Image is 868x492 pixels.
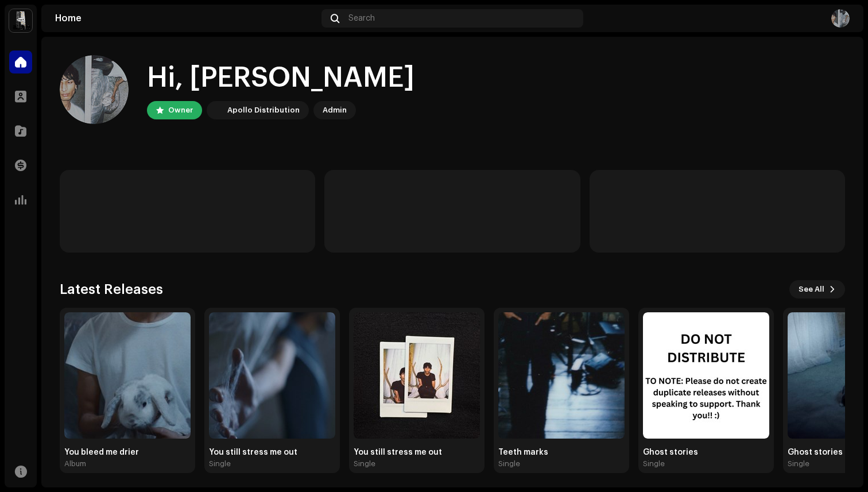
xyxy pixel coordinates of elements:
img: dd8b0e90-ac59-4ed6-9b55-ca025b166ae0 [209,312,335,439]
img: b2ab3afb-fd14-420f-8d83-8fea807d6555 [831,9,850,28]
div: Single [354,459,375,468]
img: b2ab3afb-fd14-420f-8d83-8fea807d6555 [60,55,129,124]
div: Teeth marks [498,448,625,457]
div: Single [209,459,231,468]
img: 28cd5e4f-d8b3-4e3e-9048-38ae6d8d791a [9,9,32,32]
div: Album [64,459,86,468]
div: Apollo Distribution [227,103,300,117]
div: Admin [323,103,347,117]
div: You bleed me drier [64,448,191,457]
div: You still stress me out [354,448,480,457]
div: Ghost stories [643,448,769,457]
span: See All [799,278,824,301]
div: Single [643,459,665,468]
div: Owner [168,103,193,117]
img: 36827c4d-b3f3-48de-9d93-bdfe6fecfaee [64,312,191,439]
img: 5384209c-7fcb-42e4-98a7-753d235d673d [643,312,769,439]
div: You still stress me out [209,448,335,457]
div: Single [498,459,520,468]
img: a1cfcbd1-583e-43b5-8863-66a0b641dde2 [354,312,480,439]
div: Home [55,14,317,23]
img: 28cd5e4f-d8b3-4e3e-9048-38ae6d8d791a [209,103,223,117]
div: Hi, [PERSON_NAME] [147,60,414,96]
h3: Latest Releases [60,280,163,299]
img: becc5bb7-28da-4d68-ae1d-b90b309d8471 [498,312,625,439]
button: See All [789,280,845,299]
span: Search [348,14,375,23]
div: Single [788,459,809,468]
